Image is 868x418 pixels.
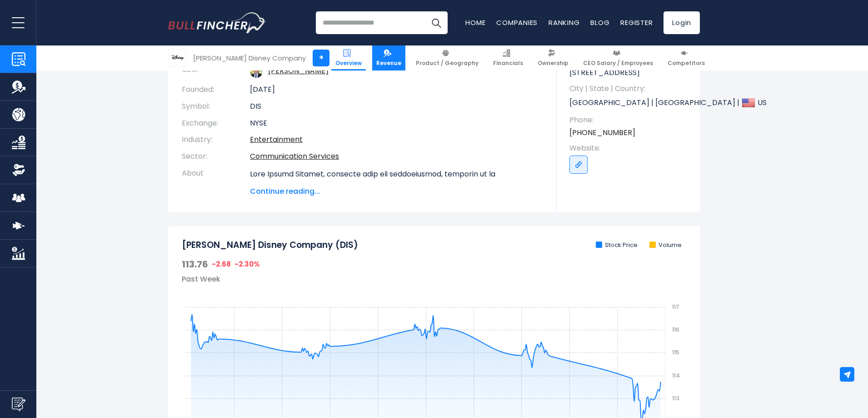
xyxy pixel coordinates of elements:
[182,258,208,270] span: 113.76
[672,348,679,356] text: 115
[663,45,709,71] a: Competitors
[579,45,657,71] a: CEO Salary / Employees
[465,18,485,27] a: Home
[569,115,691,125] span: Phone:
[569,156,588,174] a: Go to link
[250,151,339,161] a: Communication Services
[672,303,679,311] text: 117
[412,45,483,71] a: Product / Geography
[169,49,186,66] img: DIS logo
[182,165,250,197] th: About
[372,45,405,71] a: Revenue
[569,84,691,94] span: City | State | Country:
[569,96,691,110] p: [GEOGRAPHIC_DATA] | [GEOGRAPHIC_DATA] | US
[620,18,653,27] a: Register
[668,60,705,67] span: Competitors
[672,372,680,379] text: 114
[182,148,250,165] th: Sector:
[425,11,448,34] button: Search
[496,18,538,27] a: Companies
[250,134,303,145] a: Entertainment
[12,163,25,177] img: Ownership
[672,326,679,333] text: 116
[168,12,266,33] a: Go to homepage
[569,143,691,153] span: Website:
[416,60,479,67] span: Product / Geography
[569,128,635,138] a: [PHONE_NUMBER]
[234,260,260,269] span: -2.30%
[182,240,358,251] h2: [PERSON_NAME] Disney Company (DIS)
[182,274,220,284] span: Past Week
[182,81,250,98] th: Founded:
[663,11,700,34] a: Login
[268,65,329,76] a: ceo
[182,115,250,132] th: Exchange:
[549,18,579,27] a: Ranking
[534,45,573,71] a: Ownership
[182,131,250,148] th: Industry:
[182,98,250,115] th: Symbol:
[649,242,682,249] li: Volume
[376,60,401,67] span: Revenue
[672,394,679,402] text: 113
[250,98,543,115] td: DIS
[250,115,543,132] td: NYSE
[168,12,266,33] img: Bullfincher logo
[489,45,527,71] a: Financials
[596,242,638,249] li: Stock Price
[193,53,306,63] div: [PERSON_NAME] Disney Company
[538,60,569,67] span: Ownership
[250,65,263,78] img: robert-a-iger.jpg
[335,60,362,67] span: Overview
[583,60,653,67] span: CEO Salary / Employees
[331,45,366,71] a: Overview
[250,186,543,197] span: Continue reading...
[250,81,543,98] td: [DATE]
[590,18,609,27] a: Blog
[212,260,231,269] span: -2.68
[569,68,691,78] p: [STREET_ADDRESS]
[313,50,329,66] a: +
[182,61,250,81] th: CEO:
[493,60,523,67] span: Financials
